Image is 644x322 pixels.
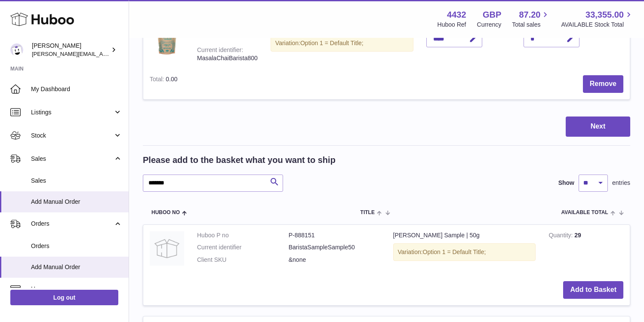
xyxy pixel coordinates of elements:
div: Variation: [271,34,413,52]
span: AVAILABLE Stock Total [561,21,634,29]
button: Add to Basket [563,281,623,299]
span: My Dashboard [31,85,122,93]
dd: &none [289,256,380,264]
a: 87.20 Total sales [512,9,550,29]
span: Option 1 = Default Title; [423,248,486,255]
div: [PERSON_NAME] [32,42,109,58]
span: Orders [31,242,122,250]
span: Listings [31,108,113,117]
dt: Current identifier [197,243,289,251]
img: Masala Chai Barista Sample | 50g [150,231,184,266]
button: Remove [583,75,623,93]
img: Masala Chai Barista | 800g [150,22,184,56]
dt: Client SKU [197,256,289,264]
label: Total [150,76,166,85]
span: [PERSON_NAME][EMAIL_ADDRESS][DOMAIN_NAME] [32,50,173,57]
span: Usage [31,285,122,293]
span: Sales [31,177,122,185]
span: 87.20 [519,9,540,21]
span: Stock [31,132,113,140]
span: AVAILABLE Total [561,210,608,215]
span: Orders [31,220,113,228]
dt: Huboo P no [197,231,289,239]
h2: Please add to the basket what you want to ship [143,154,336,166]
span: 0.00 [166,76,177,83]
a: 33,355.00 AVAILABLE Stock Total [561,9,634,29]
span: Title [361,210,375,215]
span: Add Manual Order [31,198,122,206]
span: 33,355.00 [585,9,624,21]
td: [PERSON_NAME] | 800g [264,15,420,69]
button: Next [566,117,630,137]
div: MasalaChaiBarista800 [197,54,258,62]
div: Current identifier [197,46,243,55]
a: Log out [10,290,118,305]
strong: Quantity [548,232,574,241]
td: 29 [542,225,630,275]
span: Total sales [512,21,550,29]
span: Huboo no [151,210,180,215]
dd: BaristaSampleSample50 [289,243,380,251]
span: Add Manual Order [31,263,122,271]
img: akhil@amalachai.com [10,43,23,56]
div: Huboo Ref [438,21,466,29]
span: Option 1 = Default Title; [300,40,364,46]
span: entries [612,179,630,187]
div: Currency [477,21,502,29]
label: Show [558,179,574,187]
strong: 4432 [447,9,466,21]
td: [PERSON_NAME] Sample | 50g [387,225,542,275]
span: Sales [31,155,113,163]
dd: P-888151 [289,231,380,239]
div: Variation: [393,243,536,261]
strong: GBP [483,9,501,21]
